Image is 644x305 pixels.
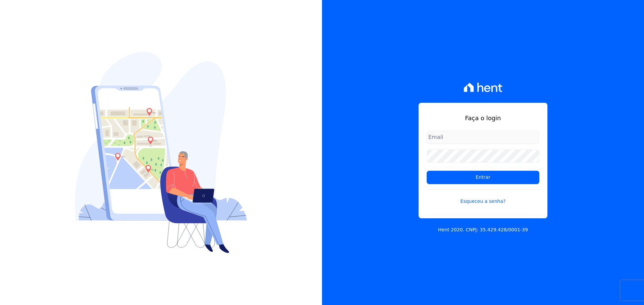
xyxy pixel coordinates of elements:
[427,189,539,205] a: Esqueceu a senha?
[75,52,247,253] img: Login
[427,113,539,123] h1: Faça o login
[427,131,539,144] input: Email
[438,226,528,233] p: Hent 2020. CNPJ: 35.429.428/0001-39
[427,171,539,184] input: Entrar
